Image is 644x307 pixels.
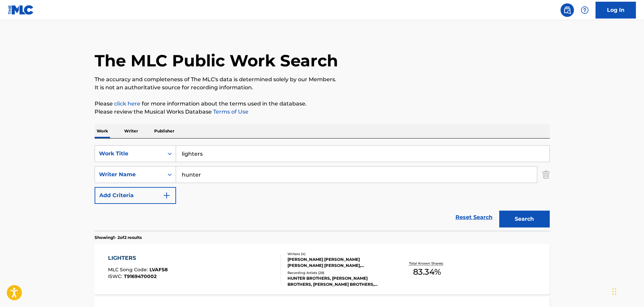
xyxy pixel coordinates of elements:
[124,273,157,279] span: T9169470002
[413,266,441,278] span: 83.34 %
[95,145,550,231] form: Search Form
[578,3,591,17] div: Help
[95,84,550,92] p: It is not an authoritative source for recording information.
[95,100,550,108] p: Please for more information about the terms used in the database.
[152,124,176,138] p: Publisher
[108,273,124,279] span: ISWC :
[499,211,550,227] button: Search
[95,124,110,138] p: Work
[610,275,644,307] iframe: Chat Widget
[95,244,550,295] a: LIGHTERSMLC Song Code:LVAFS8ISWC:T9169470002Writers (4)[PERSON_NAME] [PERSON_NAME] [PERSON_NAME] ...
[409,261,445,266] p: Total Known Shares:
[8,5,34,15] img: MLC Logo
[95,235,142,241] p: Showing 1 - 2 of 2 results
[542,166,550,183] img: Delete Criterion
[287,270,389,275] div: Recording Artists ( 28 )
[561,3,574,17] a: Public Search
[95,108,550,116] p: Please review the Musical Works Database
[114,100,140,107] a: click here
[287,275,389,287] div: HUNTER BROTHERS, [PERSON_NAME] BROTHERS, [PERSON_NAME] BROTHERS, [PERSON_NAME] BROTHERS, [PERSON_...
[287,256,389,269] div: [PERSON_NAME] [PERSON_NAME] [PERSON_NAME] [PERSON_NAME], [PERSON_NAME]
[95,187,176,204] button: Add Criteria
[99,150,160,158] div: Work Title
[99,171,160,179] div: Writer Name
[149,267,168,273] span: LVAFS8
[596,2,636,19] a: Log In
[287,251,389,256] div: Writers ( 4 )
[95,75,550,84] p: The accuracy and completeness of The MLC's data is determined solely by our Members.
[122,124,140,138] p: Writer
[452,210,496,225] a: Reset Search
[108,254,168,262] div: LIGHTERS
[108,267,149,273] span: MLC Song Code :
[612,281,616,302] div: Drag
[95,51,338,71] h1: The MLC Public Work Search
[563,6,571,14] img: search
[581,6,589,14] img: help
[212,109,248,115] a: Terms of Use
[163,191,171,199] img: 9d2ae6d4665cec9f34b9.svg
